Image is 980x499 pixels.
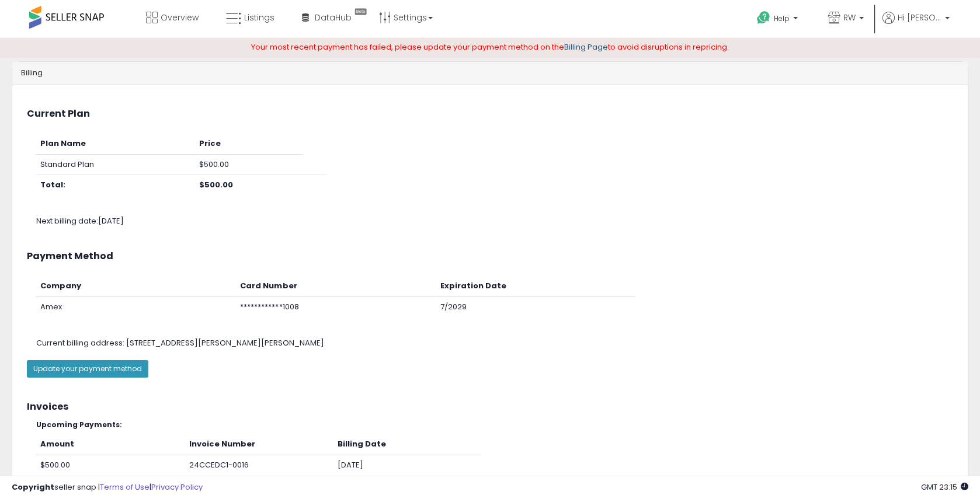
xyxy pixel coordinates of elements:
[27,360,148,378] button: Update your payment method
[333,455,481,475] td: [DATE]
[40,179,65,190] b: Total:
[100,481,150,493] a: Terms of Use
[199,179,233,190] b: $500.00
[36,421,953,428] h5: Upcoming Payments:
[748,2,809,38] a: Help
[882,12,950,38] a: Hi [PERSON_NAME]
[244,12,274,23] span: Listings
[436,297,635,317] td: 7/2029
[333,434,481,455] th: Billing Date
[12,62,968,85] div: Billing
[194,154,303,175] td: $500.00
[774,13,790,23] span: Help
[36,434,185,455] th: Amount
[36,276,235,296] th: Company
[185,455,333,475] td: 24CCEDC1-0016
[194,134,303,154] th: Price
[36,154,194,175] td: Standard Plan
[436,276,635,296] th: Expiration Date
[27,338,971,349] div: [STREET_ADDRESS][PERSON_NAME][PERSON_NAME]
[27,251,953,261] h3: Payment Method
[898,12,941,23] span: Hi [PERSON_NAME]
[756,11,771,25] i: Get Help
[36,455,185,475] td: $500.00
[36,134,194,154] th: Plan Name
[12,482,203,493] div: seller snap | |
[315,12,352,23] span: DataHub
[36,297,235,317] td: Amex
[843,12,856,23] span: RW
[27,109,953,119] h3: Current Plan
[185,434,333,455] th: Invoice Number
[161,12,199,23] span: Overview
[921,481,968,493] span: 2025-10-15 23:15 GMT
[564,41,608,53] a: Billing Page
[27,402,953,412] h3: Invoices
[235,276,435,296] th: Card Number
[151,481,203,493] a: Privacy Policy
[350,6,371,18] div: Tooltip anchor
[251,41,729,53] span: Your most recent payment has failed, please update your payment method on the to avoid disruption...
[27,216,971,227] div: Next billing date: [DATE]
[36,337,124,348] span: Current billing address:
[12,481,54,493] strong: Copyright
